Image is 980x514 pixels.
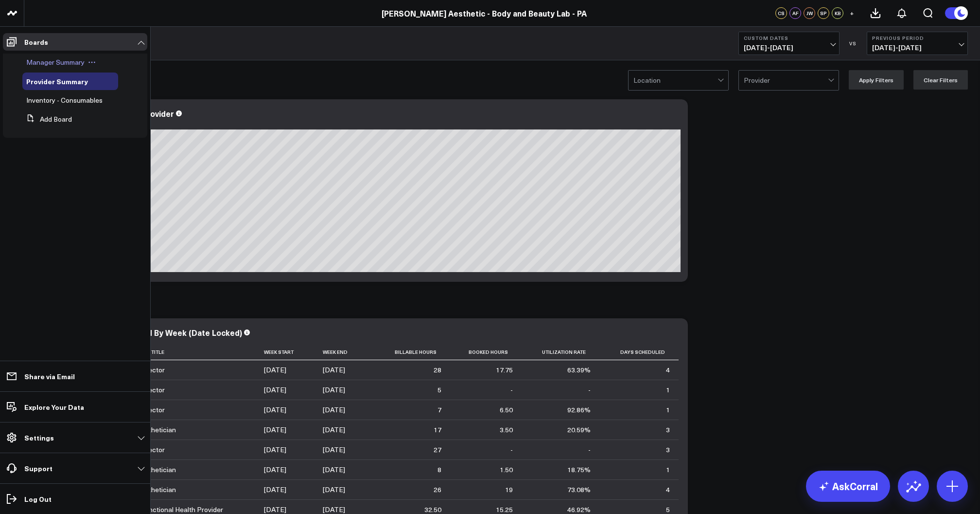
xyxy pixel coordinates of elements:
div: 17.75 [496,365,513,375]
div: 1.50 [500,465,513,475]
div: Injector [141,385,165,395]
div: 73.08% [567,485,591,495]
div: - [510,385,513,395]
div: [DATE] [323,405,345,415]
div: 17 [434,425,441,435]
button: Custom Dates[DATE]-[DATE] [738,32,840,55]
div: Injector [141,405,165,415]
div: 7 [437,405,441,415]
span: Manager Summary [26,57,85,67]
div: 3 [666,425,670,435]
div: 27 [434,445,441,455]
div: Esthetician [141,485,176,495]
b: Custom Dates [744,35,834,41]
th: Booked Hours [450,344,522,360]
div: [DATE] [323,465,345,475]
div: 4 [666,365,670,375]
a: [PERSON_NAME] Aesthetic - Body and Beauty Lab - PA [382,8,587,18]
div: 18.75% [567,465,591,475]
div: Injector [141,365,165,375]
p: Boards [24,38,48,46]
div: 26 [434,485,441,495]
div: [DATE] [264,425,286,435]
div: [DATE] [323,425,345,435]
th: Week Start [264,344,323,360]
span: + [850,10,854,17]
div: 4 [666,485,670,495]
button: Apply Filters [849,70,904,90]
div: 3.50 [500,425,513,435]
button: Add Board [22,110,72,128]
div: JW [804,7,815,19]
a: Manager Summary [26,58,85,66]
b: Previous Period [872,35,962,41]
div: [DATE] [264,365,286,375]
p: Settings [24,434,54,441]
div: [DATE] [264,385,286,395]
p: Share via Email [24,372,75,380]
div: [DATE] [323,365,345,375]
div: 6.50 [500,405,513,415]
th: Billable Hours [375,344,450,360]
div: [DATE] [323,385,345,395]
div: 19 [505,485,513,495]
a: Inventory - Consumables [26,96,103,104]
div: VS [844,40,862,46]
a: AskCorral [806,471,890,502]
div: 1 [666,405,670,415]
div: 3 [666,445,670,455]
div: AF [789,7,801,19]
th: Week End [323,344,375,360]
div: 63.39% [567,365,591,375]
div: CS [775,7,787,19]
div: [DATE] [264,485,286,495]
div: [DATE] [264,445,286,455]
button: Previous Period[DATE]-[DATE] [867,32,968,55]
div: [DATE] [323,445,345,455]
a: Provider Summary [26,77,88,85]
div: 28 [434,365,441,375]
div: Esthetician [141,425,176,435]
a: Log Out [3,490,147,508]
div: KB [832,7,843,19]
p: Log Out [24,495,52,503]
div: SP [818,7,829,19]
span: Inventory - Consumables [26,95,103,105]
div: - [588,385,591,395]
div: 92.86% [567,405,591,415]
div: Injector [141,445,165,455]
span: [DATE] - [DATE] [744,44,834,52]
div: Esthetician [141,465,176,475]
div: 20.59% [567,425,591,435]
th: Days Scheduled [599,344,679,360]
div: 1 [666,385,670,395]
p: Support [24,464,52,472]
th: Job Title [141,344,264,360]
p: Explore Your Data [24,403,84,411]
div: 1 [666,465,670,475]
span: Provider Summary [26,76,88,86]
div: - [510,445,513,455]
button: + [846,7,857,19]
th: Utilization Rate [522,344,599,360]
div: [DATE] [264,405,286,415]
span: [DATE] - [DATE] [872,44,962,52]
div: 8 [437,465,441,475]
div: [DATE] [323,485,345,495]
div: [DATE] [264,465,286,475]
div: - [588,445,591,455]
div: 5 [437,385,441,395]
button: Clear Filters [913,70,968,90]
